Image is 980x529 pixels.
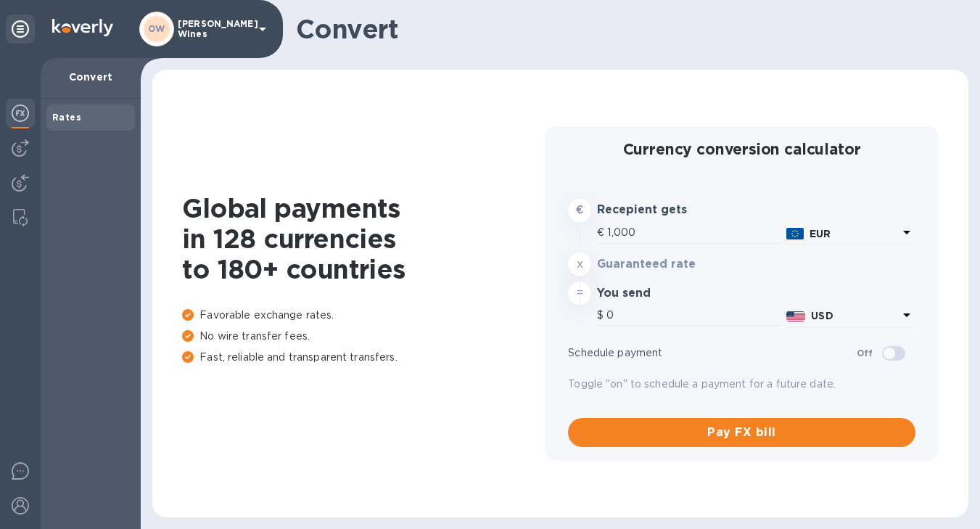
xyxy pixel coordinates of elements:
[296,14,957,44] h1: Convert
[148,23,165,34] b: OW
[597,203,738,217] h3: Recepient gets
[52,19,113,36] img: Logo
[597,305,606,327] div: $
[182,350,545,365] p: Fast, reliable and transparent transfers.
[606,305,780,327] input: Amount
[182,193,545,284] h1: Global payments in 128 currencies to 180+ countries
[576,204,583,216] strong: €
[568,140,915,158] h2: Currency conversion calculator
[6,15,35,44] div: Unpin categories
[52,70,129,84] p: Convert
[568,253,591,276] div: x
[597,222,607,244] div: €
[786,311,806,321] img: USD
[182,308,545,323] p: Favorable exchange rates.
[568,377,915,392] p: Toggle "on" to schedule a payment for a future date.
[568,345,856,361] p: Schedule payment
[811,310,833,321] b: USD
[568,282,591,305] div: =
[568,418,915,447] button: Pay FX bill
[597,258,738,271] h3: Guaranteed rate
[810,228,831,239] b: EUR
[597,287,738,300] h3: You send
[52,112,81,123] b: Rates
[857,348,873,358] b: Off
[178,19,250,39] p: [PERSON_NAME] Wines
[182,329,545,344] p: No wire transfer fees.
[907,459,980,529] iframe: Chat Widget
[12,104,29,122] img: Foreign exchange
[580,424,904,441] span: Pay FX bill
[607,222,780,244] input: Amount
